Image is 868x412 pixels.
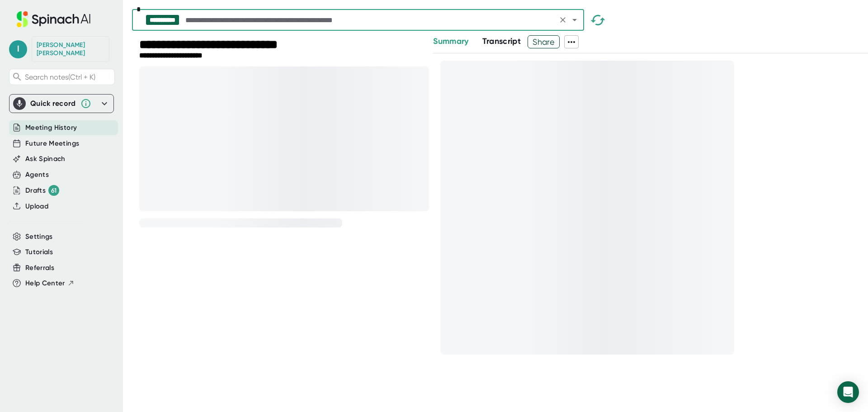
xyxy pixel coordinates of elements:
[557,14,569,26] button: Clear
[25,263,54,273] button: Referrals
[48,185,59,196] div: 61
[25,154,66,164] button: Ask Spinach
[482,36,521,46] span: Transcript
[25,278,75,289] button: Help Center
[25,278,65,289] span: Help Center
[25,185,59,196] button: Drafts 61
[37,41,104,57] div: Leslie Hogan
[25,247,53,257] button: Tutorials
[528,34,559,50] span: Share
[30,99,76,108] div: Quick record
[528,35,560,48] button: Share
[9,40,27,58] span: l
[13,95,110,113] div: Quick record
[25,201,48,212] button: Upload
[25,123,77,133] button: Meeting History
[482,35,521,47] button: Transcript
[25,170,49,180] button: Agents
[25,138,79,149] button: Future Meetings
[25,185,59,196] div: Drafts
[25,73,95,81] span: Search notes (Ctrl + K)
[25,232,53,242] button: Settings
[433,36,468,46] span: Summary
[568,14,581,26] button: Open
[433,35,468,47] button: Summary
[837,381,859,403] div: Open Intercom Messenger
